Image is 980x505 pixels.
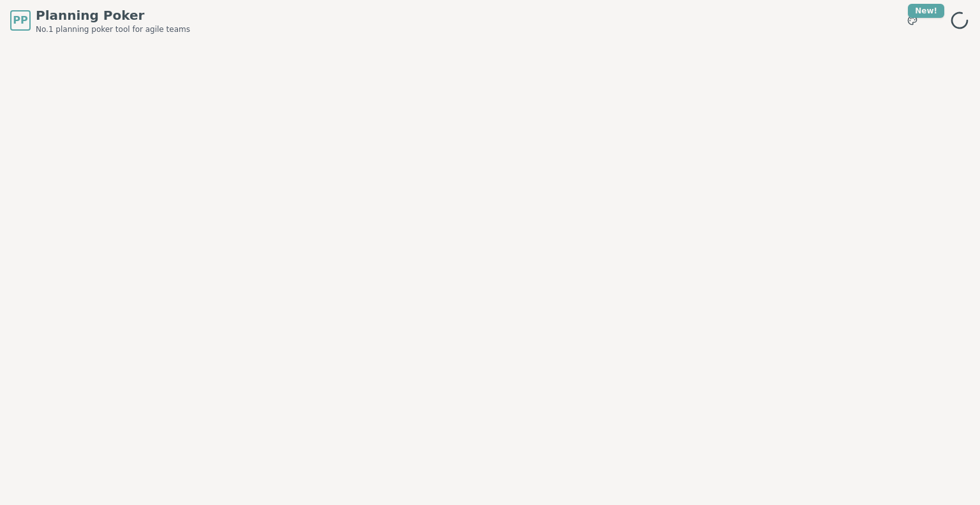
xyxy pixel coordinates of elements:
div: New! [908,4,944,18]
a: PPPlanning PokerNo.1 planning poker tool for agile teams [10,6,190,34]
span: PP [13,13,27,28]
span: Planning Poker [36,6,190,24]
span: No.1 planning poker tool for agile teams [36,24,190,34]
button: New! [901,9,924,32]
